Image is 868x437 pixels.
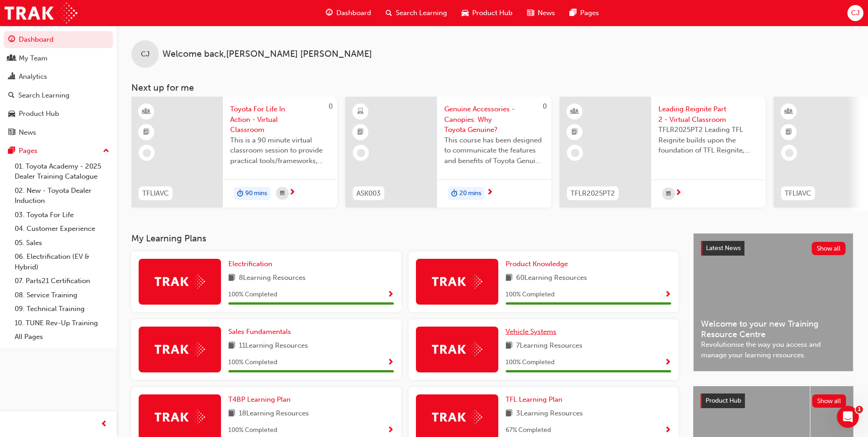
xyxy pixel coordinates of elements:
[228,273,235,284] span: book-icon
[785,188,811,199] span: TFLIAVC
[571,126,578,138] span: booktick-icon
[701,241,846,256] a: Latest NewsShow all
[8,73,15,81] span: chart-icon
[4,124,113,141] a: News
[664,426,671,435] span: Show Progress
[19,127,36,138] div: News
[396,8,447,18] span: Search Learning
[706,397,741,404] span: Product Hub
[701,339,846,360] span: Revolutionise the way you access and manage your learning resources.
[506,408,512,420] span: book-icon
[693,233,853,371] a: Latest NewsShow allWelcome to your new Training Resource CentreRevolutionise the way you access a...
[506,290,555,300] span: 100 % Completed
[239,273,306,284] span: 8 Learning Resources
[506,395,562,404] span: TFL Learning Plan
[11,159,113,184] a: 01. Toyota Academy - 2025 Dealer Training Catalogue
[228,395,291,404] span: T4BP Learning Plan
[11,250,113,274] a: 06. Electrification (EV & Hybrid)
[4,87,113,104] a: Search Learning
[664,357,671,368] button: Show Progress
[4,68,113,85] a: Analytics
[571,149,579,157] span: learningRecordVerb_NONE-icon
[516,340,582,352] span: 7 Learning Resources
[239,340,308,352] span: 11 Learning Resources
[664,359,671,367] span: Show Progress
[785,149,793,157] span: learningRecordVerb_NONE-icon
[357,106,364,118] span: learningResourceType_ELEARNING-icon
[162,49,372,60] span: Welcome back , [PERSON_NAME] [PERSON_NAME]
[580,8,599,18] span: Pages
[280,188,285,199] span: calendar-icon
[4,50,113,67] a: My Team
[658,104,758,125] span: Leading Reignite Part 2 - Virtual Classroom
[19,53,48,64] div: My Team
[228,328,291,336] span: Sales Fundamentals
[237,188,243,200] span: duration-icon
[143,126,150,138] span: booktick-icon
[131,233,679,244] h3: My Learning Plans
[8,55,15,63] span: people-icon
[506,273,512,284] span: book-icon
[11,288,113,302] a: 08. Service Training
[387,359,394,367] span: Show Progress
[101,419,108,430] span: prev-icon
[357,149,365,157] span: learningRecordVerb_NONE-icon
[228,259,276,269] a: Electrification
[666,188,671,200] span: calendar-icon
[143,149,151,157] span: learningRecordVerb_NONE-icon
[8,110,15,118] span: car-icon
[527,7,534,19] span: news-icon
[228,394,294,405] a: T4BP Learning Plan
[812,242,846,255] button: Show all
[11,222,113,236] a: 04. Customer Experience
[131,97,337,208] a: 0TFLIAVCToyota For Life In Action - Virtual ClassroomThis is a 90 minute virtual classroom sessio...
[562,4,606,22] a: pages-iconPages
[378,4,454,22] a: search-iconSearch Learning
[387,426,394,435] span: Show Progress
[245,188,267,199] span: 90 mins
[506,340,512,352] span: book-icon
[155,274,205,289] img: Trak
[4,29,113,142] button: DashboardMy TeamAnalyticsSearch LearningProduct HubNews
[318,4,378,22] a: guage-iconDashboard
[387,289,394,300] button: Show Progress
[357,126,364,138] span: booktick-icon
[5,3,77,23] img: Trak
[228,357,277,368] span: 100 % Completed
[571,188,615,199] span: TFLR2025PT2
[786,126,792,138] span: booktick-icon
[228,425,277,436] span: 100 % Completed
[386,7,392,19] span: search-icon
[103,145,109,157] span: up-icon
[230,135,330,166] span: This is a 90 minute virtual classroom session to provide practical tools/frameworks, behaviours a...
[664,289,671,300] button: Show Progress
[506,394,566,405] a: TFL Learning Plan
[675,189,682,197] span: next-icon
[506,260,568,268] span: Product Knowledge
[851,8,860,18] span: CJ
[19,109,59,119] div: Product Hub
[432,342,482,356] img: Trak
[538,8,555,18] span: News
[8,92,15,100] span: search-icon
[837,406,859,428] iframe: Intercom live chat
[520,4,562,22] a: news-iconNews
[228,260,272,268] span: Electrification
[706,244,741,252] span: Latest News
[444,104,544,135] span: Genuine Accessories - Canopies. Why Toyota Genuine?
[432,274,482,289] img: Trak
[326,7,333,19] span: guage-icon
[786,106,792,118] span: learningResourceType_INSTRUCTOR_LED-icon
[228,327,295,337] a: Sales Fundamentals
[11,330,113,344] a: All Pages
[18,90,70,101] div: Search Learning
[4,105,113,122] a: Product Hub
[571,106,578,118] span: learningResourceType_INSTRUCTOR_LED-icon
[658,125,758,156] span: TFLR2025PT2 Leading TFL Reignite builds upon the foundation of TFL Reignite, reaffirming our comm...
[486,189,493,197] span: next-icon
[141,49,150,60] span: CJ
[336,8,371,18] span: Dashboard
[117,82,868,93] h3: Next up for me
[4,142,113,159] button: Pages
